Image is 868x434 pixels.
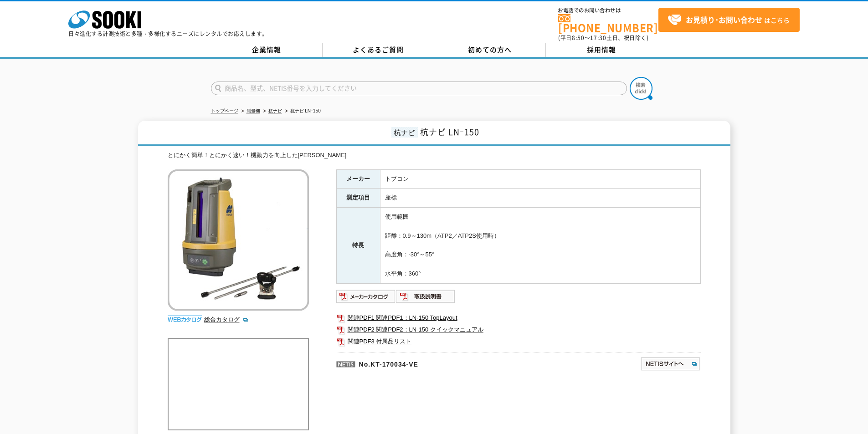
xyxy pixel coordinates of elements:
span: (平日 ～ 土日、祝日除く) [558,34,648,42]
a: 関連PDF2 関連PDF2：LN-150 クイックマニュアル [336,324,701,336]
a: よくあるご質問 [323,43,434,57]
a: 総合カタログ [204,316,249,323]
div: とにかく簡単！とにかく速い！機動力を向上した[PERSON_NAME] [168,151,701,160]
img: 杭ナビ LNｰ150 [168,169,309,311]
span: はこちら [668,13,790,27]
a: [PHONE_NUMBER] [558,14,658,33]
th: メーカー [336,169,380,189]
span: 杭ナビ LNｰ150 [420,126,479,138]
td: トプコン [380,169,700,189]
th: 測定項目 [336,189,380,208]
strong: お見積り･お問い合わせ [686,14,762,25]
span: お電話でのお問い合わせは [558,8,658,13]
a: 企業情報 [211,43,323,57]
span: 17:30 [590,34,606,42]
span: 杭ナビ [391,127,418,138]
a: 杭ナビ [268,108,282,113]
img: 取扱説明書 [396,289,456,304]
a: 関連PDF1 関連PDF1：LN-150 TopLayout [336,312,701,324]
img: webカタログ [168,315,202,324]
td: 使用範囲 距離：0.9～130m（ATP2／ATP2S使用時） 高度角：-30°～55° 水平角：360° [380,208,700,284]
span: 初めての方へ [468,45,512,55]
a: メーカーカタログ [336,295,396,302]
img: btn_search.png [630,77,652,100]
a: 測量機 [247,108,260,113]
span: 8:50 [572,34,585,42]
a: トップページ [211,108,238,113]
a: 初めての方へ [434,43,546,57]
p: 日々進化する計測技術と多種・多様化するニーズにレンタルでお応えします。 [68,31,268,36]
p: No.KT-170034-VE [336,352,552,374]
th: 特長 [336,208,380,284]
a: 採用情報 [546,43,657,57]
a: お見積り･お問い合わせはこちら [658,8,800,32]
td: 座標 [380,189,700,208]
a: 取扱説明書 [396,295,456,302]
a: 関連PDF3 付属品リスト [336,336,701,347]
li: 杭ナビ LNｰ150 [283,107,321,116]
img: NETISサイトへ [640,357,701,371]
input: 商品名、型式、NETIS番号を入力してください [211,82,627,95]
img: メーカーカタログ [336,289,396,304]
